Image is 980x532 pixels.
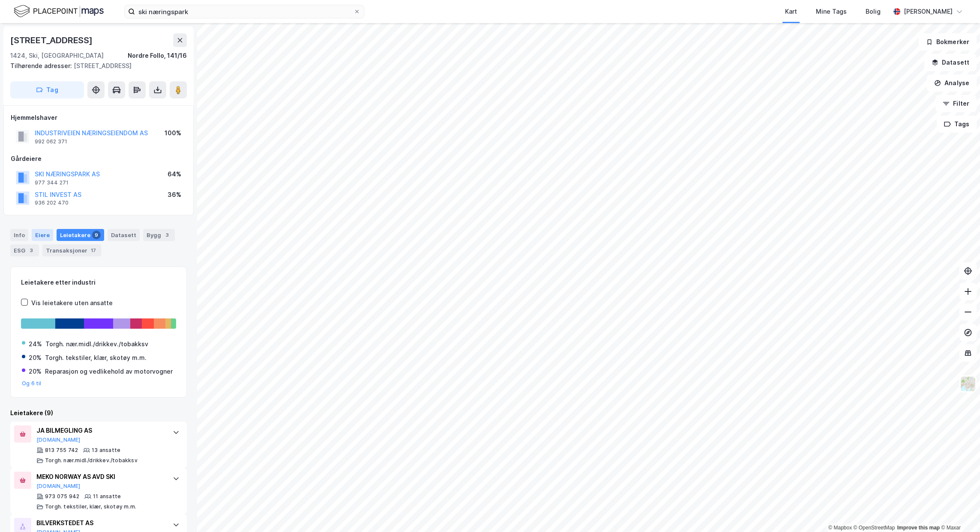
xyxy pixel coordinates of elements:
[10,408,187,418] div: Leietakere (9)
[36,425,164,436] div: JA BILMEGLING AS
[10,51,104,61] div: 1424, Ski, [GEOGRAPHIC_DATA]
[29,366,42,377] div: 20%
[35,138,67,145] div: 992 062 371
[32,229,53,241] div: Eiere
[14,4,104,19] img: logo.f888ab2527a4732fd821a326f86c7f29.svg
[897,525,940,531] a: Improve this map
[924,54,977,71] button: Datasett
[57,229,104,241] div: Leietakere
[168,190,181,200] div: 36%
[128,51,187,61] div: Nordre Follo, 141/16
[937,116,977,133] button: Tags
[904,6,953,17] div: [PERSON_NAME]
[108,229,140,241] div: Datasett
[937,491,980,532] iframe: Chat Widget
[45,339,148,349] div: Torgh. nær.midl./drikkev./tobakksv
[919,33,977,51] button: Bokmerker
[36,518,164,528] div: BILVERKSTEDET AS
[163,231,171,239] div: 3
[92,447,120,454] div: 13 ansatte
[21,277,176,288] div: Leietakere etter industri
[31,298,113,308] div: Vis leietakere uten ansatte
[10,62,74,69] span: Tilhørende adresser:
[10,33,94,47] div: [STREET_ADDRESS]
[45,457,138,464] div: Torgh. nær.midl./drikkev./tobakksv
[36,437,81,443] button: [DOMAIN_NAME]
[45,503,136,510] div: Torgh. tekstiler, klær, skotøy m.m.
[27,246,36,255] div: 3
[866,6,881,17] div: Bolig
[816,6,847,17] div: Mine Tags
[165,128,181,138] div: 100%
[45,447,78,454] div: 813 755 742
[45,366,173,377] div: Reparasjon og vedlikehold av motorvogner
[36,483,81,490] button: [DOMAIN_NAME]
[935,95,977,112] button: Filter
[10,229,28,241] div: Info
[35,179,69,186] div: 977 344 271
[22,380,42,387] button: Og 6 til
[45,353,147,363] div: Torgh. tekstiler, klær, skotøy m.m.
[35,199,69,206] div: 936 202 470
[10,61,180,71] div: [STREET_ADDRESS]
[10,244,39,256] div: ESG
[168,169,181,179] div: 64%
[11,154,186,164] div: Gårdeiere
[45,493,79,500] div: 973 075 942
[143,229,175,241] div: Bygg
[10,81,84,98] button: Tag
[960,376,976,392] img: Z
[29,353,42,363] div: 20%
[828,525,852,531] a: Mapbox
[42,244,101,256] div: Transaksjoner
[927,74,977,92] button: Analyse
[89,246,98,255] div: 17
[854,525,895,531] a: OpenStreetMap
[36,472,164,482] div: MEKO NORWAY AS AVD SKI
[135,5,354,18] input: Søk på adresse, matrikkel, gårdeiere, leietakere eller personer
[29,339,42,349] div: 24%
[785,6,797,17] div: Kart
[11,113,186,123] div: Hjemmelshaver
[92,231,101,239] div: 9
[93,493,121,500] div: 11 ansatte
